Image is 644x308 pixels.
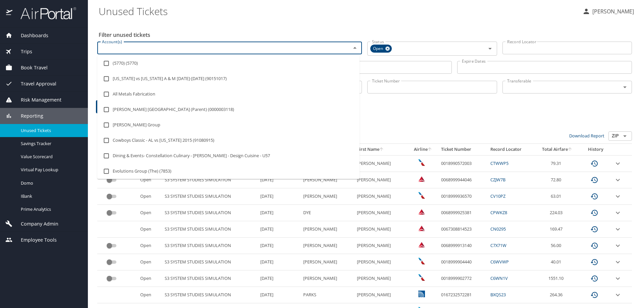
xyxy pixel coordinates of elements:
[418,208,425,215] img: Delta Airlines
[162,254,257,270] td: S3 SYSTEM STUDIES SIMULATION
[138,221,162,238] td: Open
[138,188,162,205] td: Open
[490,275,508,281] a: C6WN1V
[96,100,118,113] button: Filter
[354,172,408,188] td: [PERSON_NAME]
[138,238,162,254] td: Open
[354,238,408,254] td: [PERSON_NAME]
[97,164,360,179] li: Evolutions Group (The) (7853)
[418,192,425,199] img: American Airlines
[568,147,573,152] button: sort
[258,254,301,270] td: [DATE]
[490,226,506,232] a: CN0295
[490,160,508,166] a: CTWWP5
[488,144,535,155] th: Record Locator
[438,172,488,188] td: 0068999944046
[138,270,162,287] td: Open
[590,7,634,15] p: [PERSON_NAME]
[301,221,354,238] td: [PERSON_NAME]
[614,176,622,184] button: expand row
[97,117,360,133] li: [PERSON_NAME] Group
[614,274,622,283] button: expand row
[438,287,488,303] td: 0167232572281
[162,188,257,205] td: S3 SYSTEM STUDIES SIMULATION
[99,29,633,40] h2: Filter unused tickets
[138,254,162,270] td: Open
[490,193,505,199] a: CV10PZ
[21,153,80,160] span: Value Scorecard
[534,172,580,188] td: 72.80
[614,242,622,250] button: expand row
[354,144,408,155] th: First Name
[354,221,408,238] td: [PERSON_NAME]
[490,177,505,183] a: CZJW7B
[620,131,630,141] button: Open
[534,155,580,172] td: 79.31
[138,287,162,303] td: Open
[534,188,580,205] td: 63.01
[21,127,80,134] span: Unused Tickets
[97,86,360,102] li: All Metals Fabrication
[97,71,360,86] li: [US_STATE] vs [US_STATE] A & M [DATE]-[DATE] (90151017)
[490,209,507,215] a: CPWKZ8
[438,221,488,238] td: 0067308814523
[21,167,80,173] span: Virtual Pay Lookup
[301,254,354,270] td: [PERSON_NAME]
[490,292,506,298] a: BXQS23
[162,221,257,238] td: S3 SYSTEM STUDIES SIMULATION
[258,270,301,287] td: [DATE]
[99,1,577,21] h1: Unused Tickets
[162,270,257,287] td: S3 SYSTEM STUDIES SIMULATION
[438,144,488,155] th: Ticket Number
[485,44,495,53] button: Open
[438,254,488,270] td: 0018999904440
[21,180,80,186] span: Domo
[354,205,408,221] td: [PERSON_NAME]
[534,144,580,155] th: Total Airfare
[350,43,360,53] button: Close
[12,32,48,39] span: Dashboards
[418,291,425,297] img: United Airlines
[301,188,354,205] td: [PERSON_NAME]
[12,80,56,87] span: Travel Approval
[6,7,13,20] img: icon-airportal.png
[534,238,580,254] td: 56.00
[438,155,488,172] td: 0018990572003
[614,258,622,266] button: expand row
[258,205,301,221] td: [DATE]
[428,147,432,152] button: sort
[12,48,32,55] span: Trips
[354,188,408,205] td: [PERSON_NAME]
[418,159,425,166] img: American Airlines
[614,209,622,217] button: expand row
[614,291,622,299] button: expand row
[97,102,360,117] li: [PERSON_NAME] [GEOGRAPHIC_DATA] (Parent) (0000003118)
[534,254,580,270] td: 40.01
[490,259,509,265] a: C6WVWP
[21,140,80,147] span: Savings Tracker
[162,238,257,254] td: S3 SYSTEM STUDIES SIMULATION
[438,238,488,254] td: 0068999913140
[534,287,580,303] td: 264.36
[438,205,488,221] td: 0068999925381
[21,193,80,199] span: IBank
[620,82,630,92] button: Open
[438,270,488,287] td: 0018999902772
[97,120,632,131] h3: 13 Results
[13,7,76,20] img: airportal-logo.png
[301,270,354,287] td: [PERSON_NAME]
[258,221,301,238] td: [DATE]
[354,270,408,287] td: [PERSON_NAME]
[408,144,438,155] th: Airline
[490,242,506,248] a: C7X71W
[418,225,425,232] img: Delta Airlines
[534,205,580,221] td: 224.03
[12,64,48,71] span: Book Travel
[418,241,425,248] img: Delta Airlines
[379,147,384,152] button: sort
[258,287,301,303] td: [DATE]
[12,236,57,244] span: Employee Tools
[97,56,360,71] li: (5770) (5770)
[418,274,425,281] img: American Airlines
[418,176,425,182] img: Delta Airlines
